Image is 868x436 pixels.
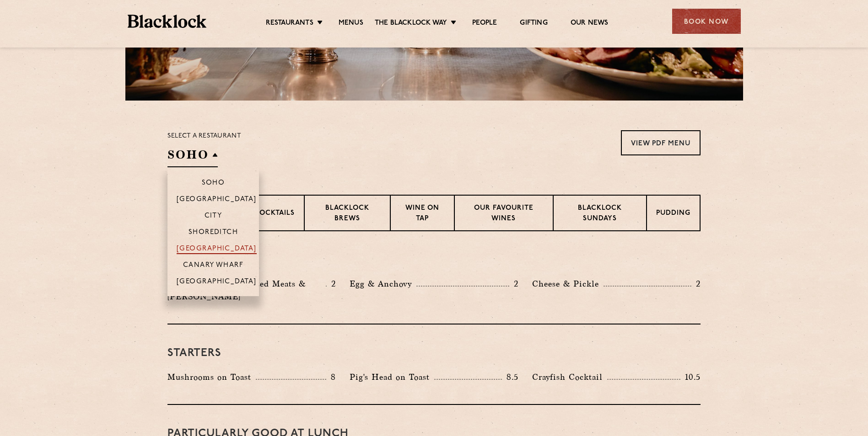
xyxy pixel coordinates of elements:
[202,179,225,188] p: Soho
[571,19,609,29] a: Our News
[563,203,637,225] p: Blacklock Sundays
[128,15,207,28] img: BL_Textured_Logo-footer-cropped.svg
[167,147,218,167] h2: SOHO
[167,130,241,142] p: Select a restaurant
[327,278,336,290] p: 2
[177,278,257,287] p: [GEOGRAPHIC_DATA]
[266,19,313,29] a: Restaurants
[656,208,690,220] p: Pudding
[350,371,434,383] p: Pig's Head on Toast
[167,347,701,359] h3: Starters
[532,277,604,290] p: Cheese & Pickle
[254,208,295,220] p: Cocktails
[502,371,518,383] p: 8.5
[314,203,381,225] p: Blacklock Brews
[177,245,257,254] p: [GEOGRAPHIC_DATA]
[509,278,518,290] p: 2
[326,371,336,383] p: 8
[177,196,257,205] p: [GEOGRAPHIC_DATA]
[621,130,701,155] a: View PDF Menu
[680,371,701,383] p: 10.5
[339,19,363,29] a: Menus
[691,278,701,290] p: 2
[167,371,256,383] p: Mushrooms on Toast
[183,261,243,271] p: Canary Wharf
[189,229,238,238] p: Shoreditch
[400,203,445,225] p: Wine on Tap
[520,19,547,29] a: Gifting
[464,203,543,225] p: Our favourite wines
[472,19,497,29] a: People
[205,212,222,221] p: City
[532,371,607,383] p: Crayfish Cocktail
[350,277,416,290] p: Egg & Anchovy
[375,19,447,29] a: The Blacklock Way
[672,9,741,34] div: Book Now
[167,254,701,266] h3: Pre Chop Bites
